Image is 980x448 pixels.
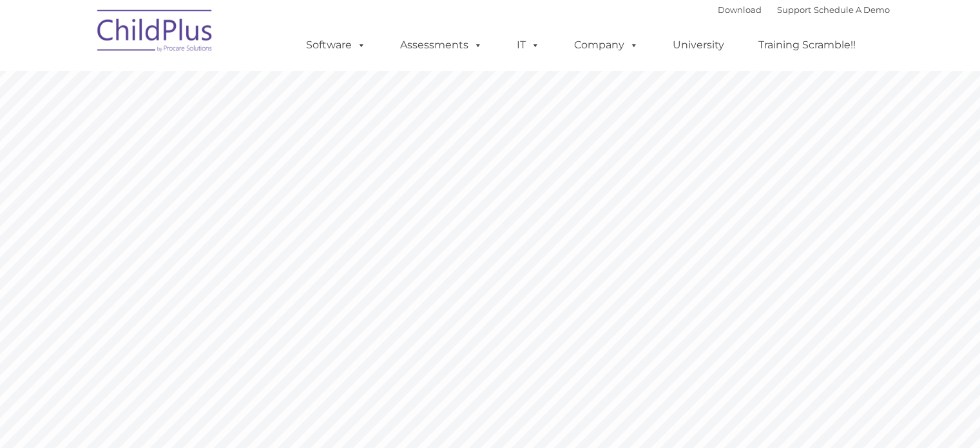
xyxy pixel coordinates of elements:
a: Software [293,32,379,58]
a: Support [777,5,811,15]
a: Download [718,5,762,15]
a: University [660,32,737,58]
a: Training Scramble!! [745,32,869,58]
a: Schedule A Demo [814,5,890,15]
font: | [718,5,890,15]
a: IT [504,32,553,58]
a: Assessments [387,32,495,58]
a: Company [561,32,651,58]
img: ChildPlus by Procare Solutions [91,1,220,65]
